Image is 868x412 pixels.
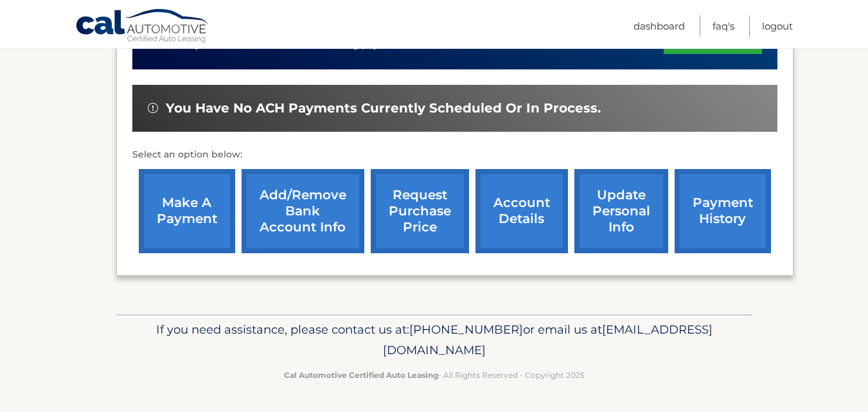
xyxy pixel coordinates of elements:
span: [PHONE_NUMBER] [409,322,523,337]
img: alert-white.svg [148,103,158,113]
a: update personal info [574,169,668,253]
a: Dashboard [633,15,685,37]
a: payment history [675,169,771,253]
a: FAQ's [713,15,734,37]
a: Logout [762,15,793,37]
a: make a payment [139,169,235,253]
a: Add/Remove bank account info [242,169,364,253]
a: request purchase price [371,169,469,253]
a: account details [475,169,568,253]
strong: Cal Automotive Certified Auto Leasing [284,370,438,380]
a: Cal Automotive [75,8,210,46]
span: You have no ACH payments currently scheduled or in process. [166,100,601,116]
p: If you need assistance, please contact us at: or email us at [125,319,744,361]
p: - All Rights Reserved - Copyright 2025 [125,368,744,382]
p: Select an option below: [132,147,777,163]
